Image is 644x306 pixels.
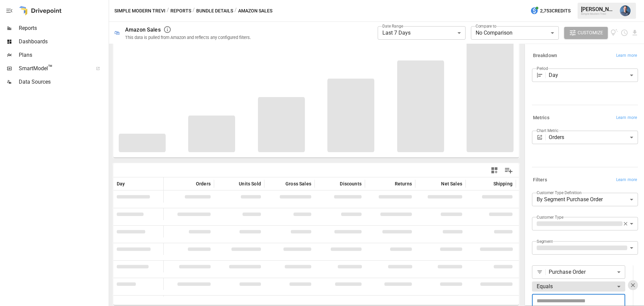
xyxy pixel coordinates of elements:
button: Reports [170,7,191,15]
button: Sort [229,179,238,188]
span: Discounts [340,180,362,187]
span: Orders [196,180,211,187]
label: Customer Type [537,214,563,220]
label: Customer Type Definition [537,190,582,195]
div: Day [549,69,638,82]
span: Day [117,180,125,187]
button: Download report [631,29,639,37]
button: Sort [431,179,440,188]
span: Units Sold [239,180,261,187]
span: Data Sources [19,78,107,86]
button: 2,753Credits [528,5,573,17]
div: Equals [532,280,625,293]
span: SmartModel [19,64,89,73]
div: 🛍 [114,30,120,36]
span: ™ [48,63,53,72]
h6: Metrics [533,114,549,122]
img: Mike Beckham [620,5,631,16]
label: Segment [537,238,552,244]
span: Returns [395,180,412,187]
button: Sort [330,179,339,188]
span: Last 7 Days [382,30,411,36]
button: Schedule report [621,29,628,37]
button: Sort [126,179,135,188]
div: Orders [549,131,638,144]
div: Simple Modern Trevi [581,12,616,15]
span: Gross Sales [285,180,311,187]
button: Bundle Details [196,7,233,15]
span: Learn more [616,177,637,183]
label: Period [537,65,548,71]
label: Chart Metric [537,128,558,133]
label: Date Range [382,23,403,29]
button: Sort [186,179,195,188]
div: By Segment Purchase Order [532,193,638,206]
label: Compare to [476,23,496,29]
button: Sort [483,179,493,188]
button: Simple Modern Trevi [114,7,165,15]
span: Dashboards [19,38,107,46]
div: / [193,7,195,15]
span: 2,753 Credits [540,7,571,15]
button: Customize [564,27,608,39]
div: / [167,7,169,15]
span: Customize [578,29,603,37]
button: Sort [385,179,394,188]
button: Mike Beckham [616,1,635,20]
h6: Filters [533,176,547,184]
button: View documentation [610,27,618,39]
span: Plans [19,51,107,59]
span: Learn more [616,115,637,121]
div: This data is pulled from Amazon and reflects any configured filters. [125,35,251,40]
span: Shipping [493,180,513,187]
div: / [234,7,237,15]
div: No Comparison [471,26,559,40]
div: Amazon Sales [125,27,161,33]
div: [PERSON_NAME] [581,6,616,12]
span: Purchase Order [549,268,614,276]
span: Learn more [616,52,637,59]
button: Sort [275,179,285,188]
h6: Breakdown [533,52,557,59]
button: Manage Columns [501,163,516,178]
span: Net Sales [441,180,462,187]
span: Reports [19,24,107,32]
